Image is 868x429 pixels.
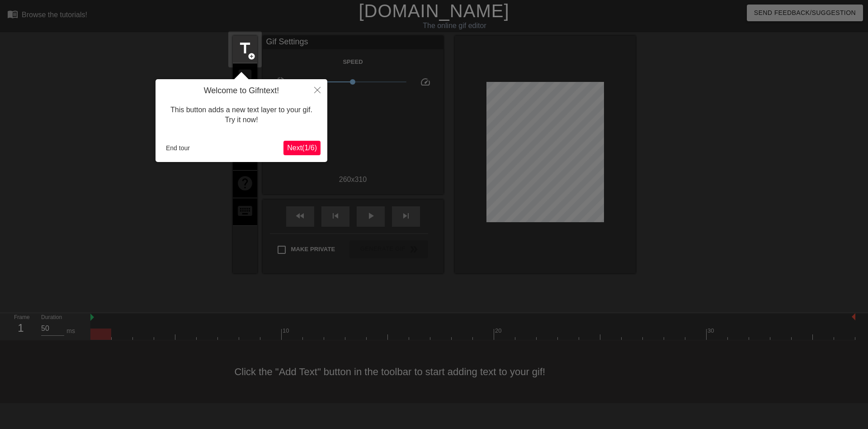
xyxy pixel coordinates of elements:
button: End tour [162,141,193,155]
span: Next ( 1 / 6 ) [287,144,317,152]
div: This button adds a new text layer to your gif. Try it now! [162,96,321,134]
h4: Welcome to Gifntext! [162,86,321,96]
button: Next [283,141,321,155]
button: Close [307,79,327,100]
